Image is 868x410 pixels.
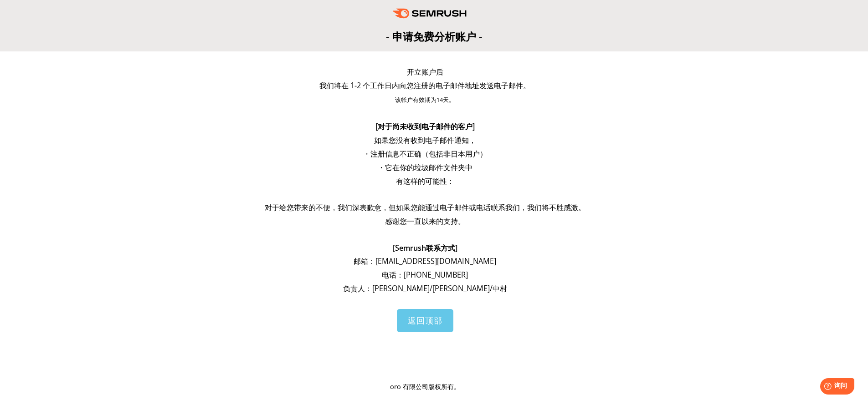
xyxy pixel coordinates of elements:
[378,162,473,172] font: ・它在你的垃圾邮件文件夹中
[363,149,487,159] font: ・注册信息不正确（包括非日本用户）
[408,315,442,326] font: 返回顶部
[354,256,375,266] font: 邮箱：
[382,270,468,280] font: 电话：[PHONE_NUMBER]
[265,202,586,213] font: 对于给您带来的不便，我们深表歉意，但如果您能通过电子邮件或电话联系我们，我们将不胜感激。
[787,375,858,400] iframe: 帮助小部件启动器
[375,256,496,266] font: [EMAIL_ADDRESS][DOMAIN_NAME]
[407,67,443,77] font: 开立账户后
[393,243,457,253] font: [Semrush联系方式]
[385,216,465,226] font: 感谢您一直以来的支持。
[390,382,460,391] font: oro 有限公司版权所有。
[386,29,483,44] font: - 申请免费分析账户 -
[397,309,453,332] a: 返回顶部
[396,176,454,186] font: 有这样的可能性：
[395,96,455,104] font: 该帐户有效期为14天。
[343,283,507,294] font: 负责人：[PERSON_NAME]/[PERSON_NAME]/中村
[374,135,476,145] font: 如果您没有收到电子邮件通知，
[375,121,475,132] font: [对于尚未收到电子邮件的客户]
[319,81,530,91] font: 我们将在 1-2 个工作日内向您注册的电子邮件地址发送电子邮件。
